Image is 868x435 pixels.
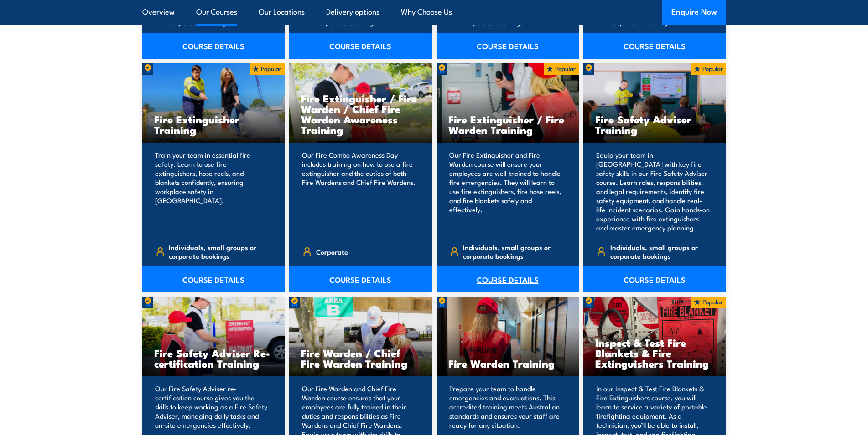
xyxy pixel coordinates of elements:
[463,243,563,260] span: Individuals, small groups or corporate bookings
[154,348,273,368] h3: Fire Safety Adviser Re-certification Training
[169,9,269,26] span: Individuals, small groups or corporate bookings
[437,33,579,59] a: COURSE DETAILS
[583,266,726,292] a: COURSE DETAILS
[449,150,564,232] p: Our Fire Extinguisher and Fire Warden course will ensure your employees are well-trained to handl...
[142,33,285,59] a: COURSE DETAILS
[142,266,285,292] a: COURSE DETAILS
[595,114,714,135] h3: Fire Safety Adviser Training
[596,150,711,232] p: Equip your team in [GEOGRAPHIC_DATA] with key fire safety skills in our Fire Safety Adviser cours...
[154,114,273,135] h3: Fire Extinguisher Training
[155,150,270,232] p: Train your team in essential fire safety. Learn to use fire extinguishers, hose reels, and blanke...
[583,33,726,59] a: COURSE DETAILS
[169,243,269,260] span: Individuals, small groups or corporate bookings
[301,348,420,368] h3: Fire Warden / Chief Fire Warden Training
[316,245,348,259] span: Corporate
[448,358,567,368] h3: Fire Warden Training
[448,114,567,135] h3: Fire Extinguisher / Fire Warden Training
[595,337,714,368] h3: Inspect & Test Fire Blankets & Fire Extinguishers Training
[302,150,416,232] p: Our Fire Combo Awareness Day includes training on how to use a fire extinguisher and the duties o...
[289,33,432,59] a: COURSE DETAILS
[301,93,420,135] h3: Fire Extinguisher / Fire Warden / Chief Fire Warden Awareness Training
[289,266,432,292] a: COURSE DETAILS
[610,243,711,260] span: Individuals, small groups or corporate bookings
[610,9,711,26] span: Individuals, small groups or corporate bookings
[316,9,416,26] span: Individuals, small groups or corporate bookings
[463,9,563,26] span: Individuals, small groups or corporate bookings
[437,266,579,292] a: COURSE DETAILS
